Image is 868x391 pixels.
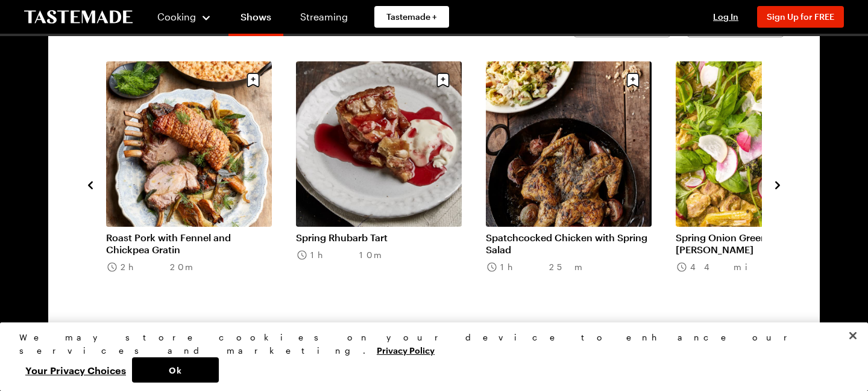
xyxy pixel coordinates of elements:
div: Privacy [19,331,838,383]
button: Save recipe [242,69,265,91]
button: navigate to previous item [84,177,96,191]
div: 6 / 12 [106,61,296,307]
div: 9 / 12 [676,61,866,307]
a: More information about your privacy, opens in a new tab [377,344,435,356]
button: Log In [702,11,750,23]
div: We may store cookies on your device to enhance our services and marketing. [19,331,838,357]
button: Sign Up for FREE [757,6,844,28]
a: Shows [228,2,283,36]
div: 7 / 12 [296,61,486,307]
span: Sign Up for FREE [767,11,834,22]
button: Close [840,322,866,349]
button: Save recipe [432,69,454,91]
button: Your Privacy Choices [19,357,132,383]
button: navigate to next item [772,177,784,191]
a: Spatchcocked Chicken with Spring Salad [486,232,652,256]
button: Cooking [157,2,212,31]
a: Roast Pork with Fennel and Chickpea Gratin [106,232,272,256]
button: Save recipe [621,69,644,91]
a: Spring Rhubarb Tart [296,232,462,244]
span: Log In [713,11,738,22]
span: Cooking [157,11,196,22]
a: To Tastemade Home Page [24,10,133,24]
button: Ok [132,357,219,383]
span: Tastemade + [386,11,437,23]
a: Spring Onion Green Chicken [PERSON_NAME] [676,232,841,256]
div: 8 / 12 [486,61,676,307]
a: Tastemade + [374,6,449,28]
